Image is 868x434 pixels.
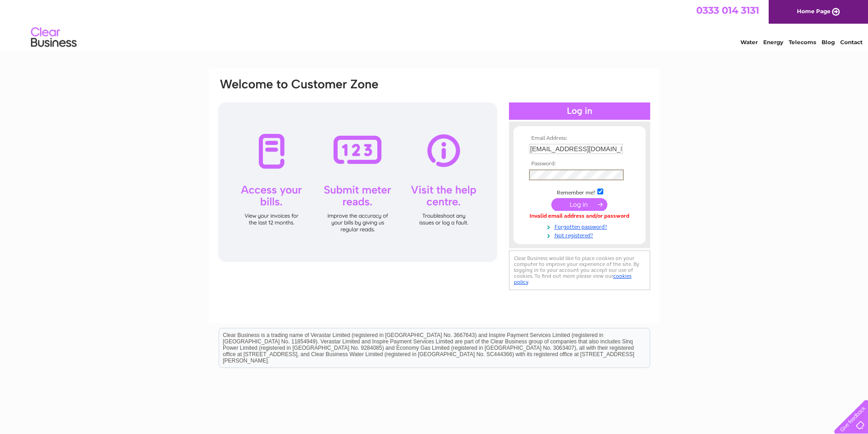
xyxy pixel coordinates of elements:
[529,222,632,230] a: Forgotten password?
[219,5,650,44] div: Clear Business is a trading name of Verastar Limited (registered in [GEOGRAPHIC_DATA] No. 3667643...
[529,230,632,239] a: Not registered?
[740,39,758,46] a: Water
[551,198,607,211] input: Submit
[31,24,77,51] img: logo.png
[527,135,632,142] th: Email Address:
[529,213,630,220] div: Invalid email address and/or password
[527,187,632,196] td: Remember me?
[789,39,816,46] a: Telecoms
[840,39,863,46] a: Contact
[822,39,835,46] a: Blog
[696,5,759,16] a: 0333 014 3131
[514,273,632,285] a: cookies policy
[763,39,783,46] a: Energy
[527,161,632,167] th: Password:
[509,250,650,290] div: Clear Business would like to place cookies on your computer to improve your experience of the sit...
